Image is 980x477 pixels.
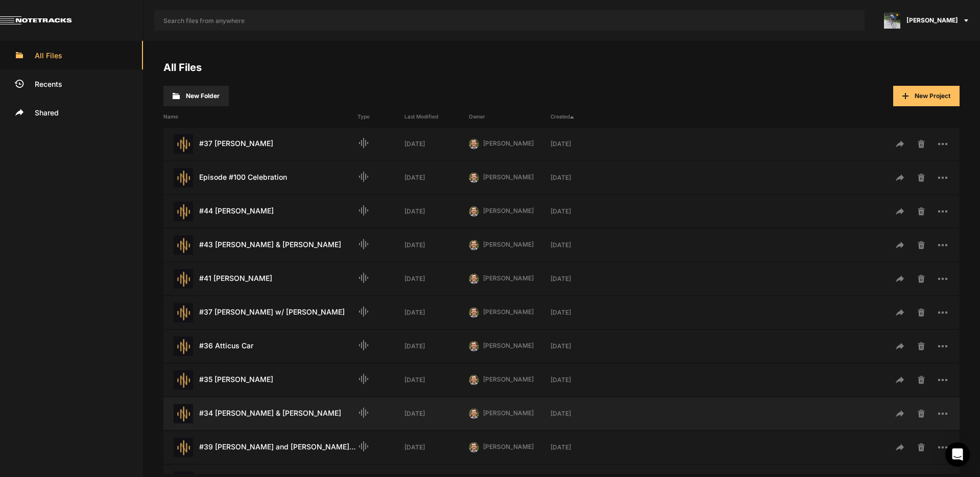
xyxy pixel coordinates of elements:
mat-icon: Audio [357,440,370,452]
span: [PERSON_NAME] [483,274,534,282]
img: 424769395311cb87e8bb3f69157a6d24 [469,206,479,217]
div: [DATE] [551,409,615,418]
mat-icon: Audio [357,305,370,318]
div: [DATE] [404,342,469,351]
div: #43 [PERSON_NAME] & [PERSON_NAME] [163,235,357,255]
div: [DATE] [551,241,615,250]
div: #34 [PERSON_NAME] & [PERSON_NAME] [163,404,357,423]
div: [DATE] [404,375,469,385]
div: [DATE] [551,173,615,182]
div: [DATE] [551,443,615,452]
div: [DATE] [404,308,469,317]
div: [DATE] [551,308,615,317]
div: Open Intercom Messenger [945,442,970,467]
span: [PERSON_NAME] [483,409,534,417]
div: [DATE] [404,173,469,182]
button: New Folder [163,86,229,106]
mat-icon: Audio [357,137,370,149]
img: 424769395311cb87e8bb3f69157a6d24 [469,240,479,250]
div: [DATE] [404,443,469,452]
span: New Project [915,92,950,100]
mat-icon: Audio [357,238,370,250]
img: 424769395311cb87e8bb3f69157a6d24 [469,139,479,149]
div: #44 [PERSON_NAME] [163,202,357,221]
img: 424769395311cb87e8bb3f69157a6d24 [469,375,479,385]
img: star-track.png [174,404,193,423]
img: star-track.png [174,269,193,289]
div: [DATE] [551,342,615,351]
div: Last Modified [404,113,469,121]
img: 424769395311cb87e8bb3f69157a6d24 [469,442,479,452]
img: 424769395311cb87e8bb3f69157a6d24 [469,173,479,183]
img: 424769395311cb87e8bb3f69157a6d24 [469,274,479,284]
img: star-track.png [174,370,193,390]
div: Name [163,113,357,121]
span: [PERSON_NAME] [483,173,534,181]
img: ACg8ocLxXzHjWyafR7sVkIfmxRufCxqaSAR27SDjuE-ggbMy1qqdgD8=s96-c [884,12,900,29]
span: [PERSON_NAME] [483,443,534,450]
span: [PERSON_NAME] [483,375,534,383]
div: [DATE] [404,207,469,216]
img: star-track.png [174,134,193,154]
img: 424769395311cb87e8bb3f69157a6d24 [469,307,479,318]
mat-icon: Audio [357,204,370,217]
div: Owner [469,113,551,121]
div: Episode #100 Celebration [163,168,357,187]
mat-icon: Audio [357,373,370,385]
img: star-track.png [174,168,193,187]
a: All Files [163,61,202,74]
div: #36 Atticus Car [163,337,357,356]
span: [PERSON_NAME] [483,308,534,316]
div: [DATE] [551,274,615,283]
img: star-track.png [174,438,193,457]
img: 424769395311cb87e8bb3f69157a6d24 [469,341,479,351]
mat-icon: Audio [357,171,370,183]
div: #37 [PERSON_NAME] w/ [PERSON_NAME] [163,303,357,322]
img: star-track.png [174,337,193,356]
img: star-track.png [174,303,193,322]
img: star-track.png [174,202,193,221]
div: [DATE] [404,139,469,149]
div: [DATE] [404,274,469,283]
span: [PERSON_NAME] [483,342,534,349]
div: #41 [PERSON_NAME] [163,269,357,289]
mat-icon: Audio [357,407,370,419]
div: Type [357,113,404,121]
span: [PERSON_NAME] [483,241,534,248]
div: #35 [PERSON_NAME] [163,370,357,390]
div: [DATE] [404,409,469,418]
div: Created [551,113,615,121]
img: 424769395311cb87e8bb3f69157a6d24 [469,409,479,419]
button: New Project [893,86,960,106]
div: [DATE] [551,207,615,216]
span: [PERSON_NAME] [906,16,958,25]
span: [PERSON_NAME] [483,207,534,214]
mat-icon: Audio [357,272,370,284]
div: #39 [PERSON_NAME] and [PERSON_NAME] PT. 2 [163,438,357,457]
div: [DATE] [551,375,615,385]
input: Search files from anywhere [154,10,865,31]
div: #37 [PERSON_NAME] [163,134,357,154]
img: star-track.png [174,235,193,255]
mat-icon: Audio [357,339,370,351]
span: [PERSON_NAME] [483,139,534,147]
div: [DATE] [404,241,469,250]
div: [DATE] [551,139,615,149]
